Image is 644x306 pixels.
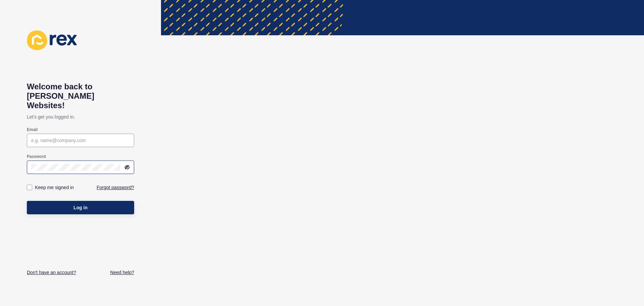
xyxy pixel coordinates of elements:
button: Log in [27,201,134,214]
a: Need help? [110,269,134,276]
label: Keep me signed in [35,184,74,191]
h1: Welcome back to [PERSON_NAME] Websites! [27,82,134,110]
a: Don't have an account? [27,269,76,276]
span: Log in [73,204,88,211]
p: Let's get you logged in. [27,110,134,124]
label: Email [27,127,38,132]
a: Forgot password? [97,184,134,191]
label: Password [27,154,46,159]
input: e.g. name@company.com [31,137,130,144]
